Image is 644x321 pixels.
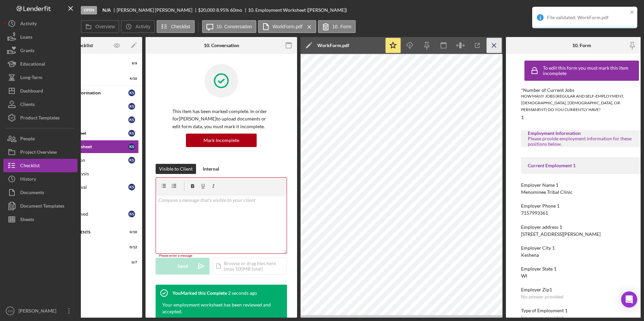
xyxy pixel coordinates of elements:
button: Dashboard [3,84,77,98]
div: People [20,132,35,147]
div: Open [81,6,97,14]
div: Your employment worksheet has been reviewed and accepted. [162,301,273,315]
div: Document Templates [20,199,64,214]
div: Sheets [20,213,34,228]
div: K S [128,143,135,150]
div: 0 / 7 [125,260,137,264]
text: CH [8,309,12,313]
div: 10. Conversation [204,43,239,48]
a: ReferencesKS [28,100,139,113]
div: HOW MANY JOBS (REGULAR AND SELF-EMPLOYMENT, [DEMOGRAPHIC_DATA], [DEMOGRAPHIC_DATA], OR PERMANENT)... [521,93,642,113]
div: 0 / 12 [125,245,137,249]
button: close [630,9,635,16]
div: 0 / 10 [125,230,137,234]
label: Activity [135,24,150,29]
div: Menominee Tribal Clinic [521,189,573,195]
button: History [3,172,77,186]
button: Sheets [3,213,77,226]
div: Complete [605,3,625,17]
div: WI [521,273,527,279]
div: Long-Term [20,71,42,86]
button: Long-Term [3,71,77,84]
a: Consumer Loan InformationKS [28,86,139,100]
button: Send [156,258,210,275]
div: Product Templates [20,111,60,126]
button: Activity [3,17,77,30]
button: Internal [199,164,223,174]
div: K S [128,157,135,164]
div: Grants [20,44,34,59]
button: Activity [121,20,155,33]
a: Collateral WorksheetKS [28,127,139,140]
button: Grants [3,44,77,57]
div: K S [128,103,135,110]
button: Visible to Client [156,164,196,174]
div: Checklist [73,43,93,48]
button: Loans [3,30,77,44]
div: Consumer Loan Information [41,90,128,96]
div: WorkForm.pdf [317,43,349,48]
button: 10. Form [318,20,356,33]
div: 60 mo [230,7,242,13]
div: K S [128,90,135,96]
div: File validated: WorkForm.pdf [547,15,628,20]
a: Co-ApplicantKS [28,113,139,127]
label: Overview [95,24,115,29]
div: [PERSON_NAME] [17,304,61,319]
a: Product Templates [3,111,77,124]
div: Employer City 1 [521,245,642,251]
div: K S [128,211,135,217]
div: Clients [20,98,35,113]
div: *Number of Current Jobs [521,87,642,93]
div: Preliminary Approved [41,211,128,217]
label: 10. Form [332,24,351,29]
button: Overview [81,20,119,33]
div: Employer State 1 [521,266,642,272]
a: Clients [3,98,77,111]
div: Please provide employment information for these positions below. [528,136,636,147]
div: Documents [20,186,44,201]
div: You Marked this Complete [172,290,227,296]
div: 1 [521,115,524,120]
div: Employer Zip1 [521,287,642,292]
div: Current Employment 1 [528,163,636,168]
a: Employment WorksheetKS [28,140,139,153]
button: Mark Incomplete [186,134,257,147]
button: Checklist [157,20,195,33]
div: Employer Name 1 [521,182,642,188]
div: Mark Incomplete [203,134,239,147]
a: Credit AuthorizationKS [28,153,139,167]
a: Credit Report Analysis [28,167,139,180]
div: Dashboard [20,84,43,99]
div: 9 / 9 [125,62,137,66]
div: No answer provided [521,315,563,320]
div: Preliminary Approval [41,184,128,190]
div: Activity [20,17,37,32]
div: History [20,172,36,187]
div: Keshena [521,252,539,258]
div: K S [128,116,135,123]
div: K S [128,130,135,137]
div: Please enter a message [156,254,287,258]
div: Visible to Client [159,164,193,174]
a: Educational [3,57,77,71]
label: 10. Conversation [217,24,252,29]
a: Checklist [3,159,77,172]
div: 4 / 10 [125,77,137,81]
time: 2025-10-03 16:30 [228,290,257,296]
p: This item has been marked complete. In order for [PERSON_NAME] to upload documents or edit form d... [172,108,270,130]
button: Documents [3,186,77,199]
button: Document Templates [3,199,77,213]
b: N/A [102,7,111,13]
a: People [3,132,77,145]
div: Credit Authorization [41,157,128,163]
div: Checklist [20,159,40,174]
